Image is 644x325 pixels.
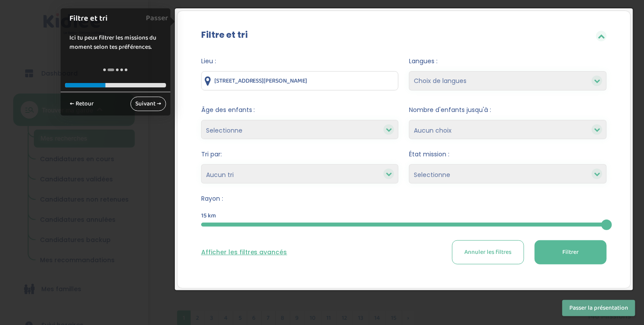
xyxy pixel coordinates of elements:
label: Filtre et tri [201,28,248,41]
div: Ici tu peux filtrer les missions du moment selon tes préférences. [61,25,170,61]
span: 15 km [201,211,216,220]
button: Passer la présentation [562,300,635,316]
span: Annuler les filtres [464,248,511,257]
button: Filtrer [535,240,607,264]
span: Filtrer [562,248,579,257]
span: Nombre d'enfants jusqu'à : [409,105,607,115]
span: Âge des enfants : [201,105,399,115]
a: Suivant → [130,97,166,111]
input: Ville ou code postale [201,71,399,90]
span: Tri par: [201,150,399,159]
span: Langues : [409,57,607,66]
a: ← Retour [65,97,98,111]
span: État mission : [409,150,607,159]
span: Rayon : [201,194,607,203]
button: Annuler les filtres [452,240,524,264]
span: Lieu : [201,57,399,66]
h1: Filtre et tri [69,13,152,25]
a: Passer [146,8,168,28]
button: Afficher les filtres avancés [201,248,287,257]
